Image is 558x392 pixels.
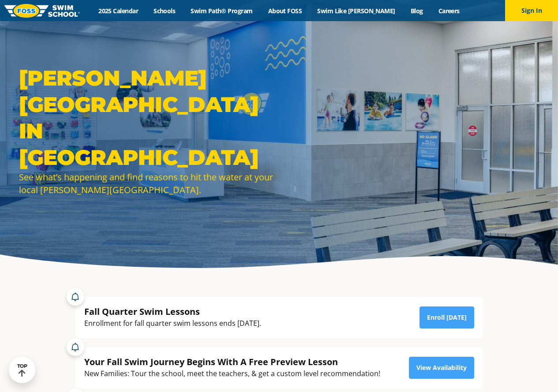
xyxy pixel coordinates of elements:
[419,306,474,329] a: Enroll [DATE]
[19,171,275,196] div: See what’s happening and find reasons to hit the water at your local [PERSON_NAME][GEOGRAPHIC_DATA].
[17,363,27,377] div: TOP
[84,317,261,329] div: Enrollment for fall quarter swim lessons ends [DATE].
[84,306,261,317] div: Fall Quarter Swim Lessons
[403,7,431,15] a: Blog
[431,7,467,15] a: Careers
[310,7,403,15] a: Swim Like [PERSON_NAME]
[183,7,260,15] a: Swim Path® Program
[91,7,146,15] a: 2025 Calendar
[146,7,183,15] a: Schools
[19,65,275,171] h1: [PERSON_NAME][GEOGRAPHIC_DATA] in [GEOGRAPHIC_DATA]
[84,356,380,368] div: Your Fall Swim Journey Begins With A Free Preview Lesson
[260,7,310,15] a: About FOSS
[409,357,474,379] a: View Availability
[4,4,80,18] img: FOSS Swim School Logo
[84,368,380,380] div: New Families: Tour the school, meet the teachers, & get a custom level recommendation!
